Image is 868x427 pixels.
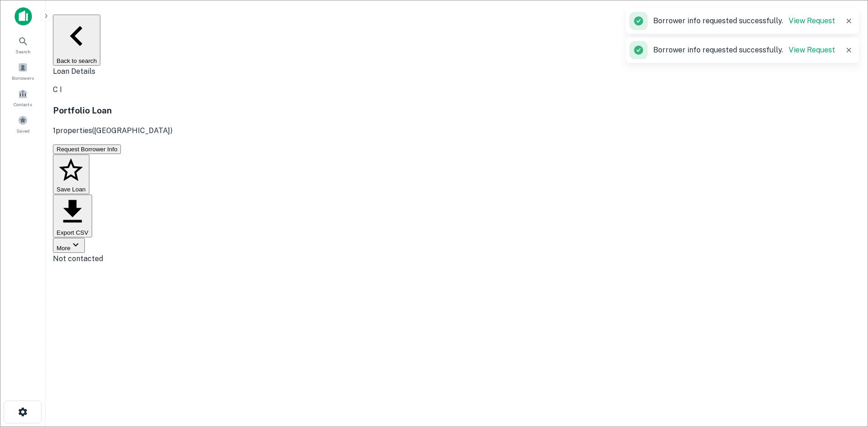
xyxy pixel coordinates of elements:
a: Search [3,32,43,57]
a: View Request [789,16,835,25]
a: View Request [789,46,835,54]
span: Loan Details [53,67,95,76]
button: Save Loan [53,154,89,195]
a: Borrowers [3,59,43,83]
a: Contacts [3,85,43,110]
button: Export CSV [53,195,92,237]
span: Saved [16,127,30,134]
iframe: Chat Widget [822,354,868,398]
p: Borrower info requested successfully. [653,15,835,26]
h3: Portfolio Loan [53,104,861,117]
div: Not contacted [53,253,861,264]
button: More [53,238,85,253]
span: Search [16,48,31,55]
span: Contacts [14,101,32,108]
p: Borrower info requested successfully. [653,45,835,56]
a: Saved [3,112,43,136]
button: Request Borrower Info [53,144,121,154]
p: 1 properties ([GEOGRAPHIC_DATA]) [53,125,861,136]
p: C I [53,84,861,95]
span: Borrowers [12,74,34,82]
button: Back to search [53,15,100,66]
img: capitalize-icon.png [15,7,32,26]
